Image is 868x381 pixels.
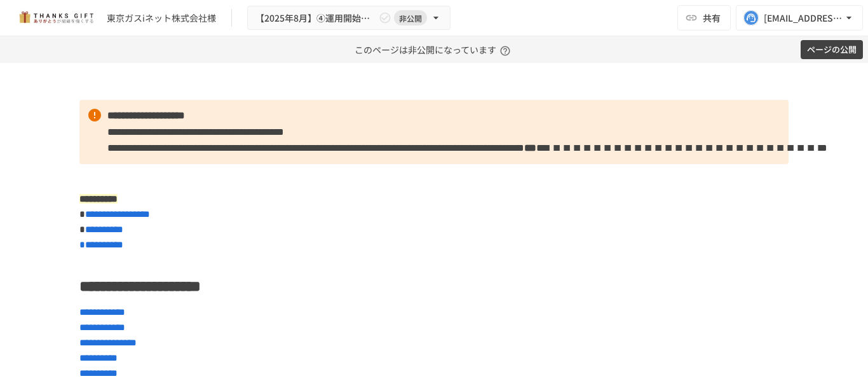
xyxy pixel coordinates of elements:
[801,40,863,60] button: ページの公開
[247,6,451,31] button: 【2025年8月】④運用開始後1回目 振り返りMTG非公開
[107,11,216,25] div: 東京ガスiネット株式会社様
[355,36,514,63] p: このページは非公開になっています
[703,11,721,25] span: 共有
[677,5,731,31] button: 共有
[255,10,376,26] span: 【2025年8月】④運用開始後1回目 振り返りMTG
[15,8,97,28] img: mMP1OxWUAhQbsRWCurg7vIHe5HqDpP7qZo7fRoNLXQh
[764,10,843,26] div: [EMAIL_ADDRESS][DOMAIN_NAME]
[394,11,427,25] span: 非公開
[736,5,863,31] button: [EMAIL_ADDRESS][DOMAIN_NAME]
